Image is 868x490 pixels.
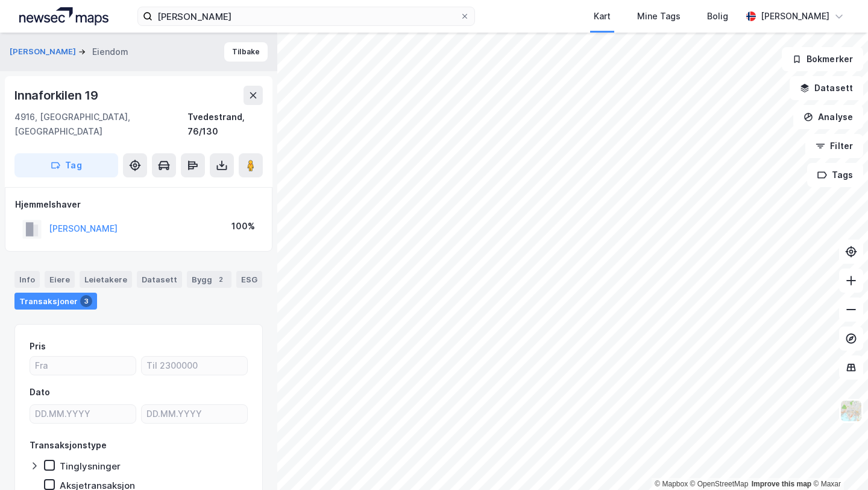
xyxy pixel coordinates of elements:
button: Analyse [793,105,863,129]
div: Info [14,271,40,288]
input: Fra [30,357,136,375]
div: Transaksjonstype [30,438,107,453]
div: Kart [594,9,611,24]
button: Tags [807,163,863,187]
iframe: Chat Widget [808,432,868,490]
button: Tag [14,153,118,177]
div: Kontrollprogram for chat [808,432,868,490]
div: Bolig [707,9,728,24]
div: Leietakere [80,271,132,288]
div: Pris [30,339,46,354]
button: Tilbake [224,42,268,62]
div: Dato [30,385,50,399]
div: Mine Tags [637,9,681,24]
div: Innaforkilen 19 [14,86,101,105]
div: Tinglysninger [60,460,121,472]
div: Bygg [187,271,231,288]
button: Bokmerker [782,47,863,71]
div: 4916, [GEOGRAPHIC_DATA], [GEOGRAPHIC_DATA] [14,110,187,139]
div: Eiere [45,271,75,288]
input: DD.MM.YYYY [30,405,136,423]
div: Transaksjoner [14,293,97,310]
button: [PERSON_NAME] [10,46,78,58]
a: OpenStreetMap [690,480,749,488]
button: Filter [805,134,863,158]
div: 2 [215,273,227,285]
div: Hjemmelshaver [15,197,262,212]
div: 3 [80,295,92,307]
div: 100% [231,219,255,234]
div: Tvedestrand, 76/130 [187,110,263,139]
img: Z [840,399,863,422]
div: Eiendom [92,45,128,59]
input: Til 2300000 [142,357,247,375]
a: Improve this map [752,480,811,488]
input: DD.MM.YYYY [142,405,247,423]
div: [PERSON_NAME] [761,9,829,24]
div: Datasett [137,271,182,288]
a: Mapbox [655,480,688,488]
input: Søk på adresse, matrikkel, gårdeiere, leietakere eller personer [153,7,460,25]
div: ESG [236,271,262,288]
img: logo.a4113a55bc3d86da70a041830d287a7e.svg [19,7,108,25]
button: Datasett [790,76,863,100]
